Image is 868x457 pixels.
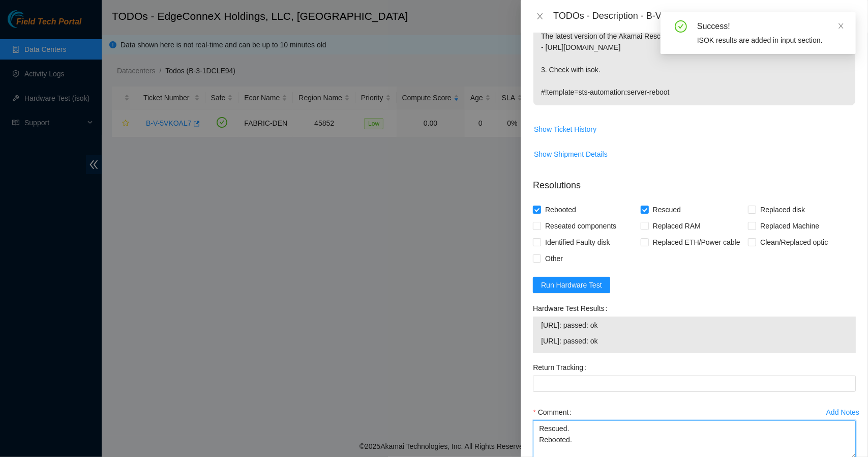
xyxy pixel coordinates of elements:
button: Show Shipment Details [533,146,608,162]
div: Add Notes [826,409,859,416]
button: Close [533,12,547,21]
span: Reseated components [541,218,620,234]
label: Comment [533,404,576,420]
div: TODOs - Description - B-V-5VKOAL7 [553,8,856,24]
button: Run Hardware Test [533,277,610,293]
span: Clean/Replaced optic [756,234,832,250]
span: check-circle [675,20,687,33]
input: Return Tracking [533,376,856,392]
div: ISOK results are added in input section. [697,35,844,46]
span: Replaced ETH/Power cable [649,234,744,250]
span: Show Shipment Details [534,149,608,160]
span: Rescued [649,202,685,218]
span: Show Ticket History [534,124,596,135]
span: Replaced disk [756,202,809,218]
span: close [536,12,544,20]
span: close [837,22,845,30]
span: Replaced Machine [756,218,823,234]
button: Show Ticket History [533,121,597,137]
p: Resolutions [533,170,856,192]
span: Identified Faulty disk [541,234,614,250]
span: Replaced RAM [649,218,705,234]
span: [URL]: passed: ok [541,320,848,331]
label: Return Tracking [533,359,590,376]
label: Hardware Test Results [533,300,611,317]
button: Add Notes [826,404,860,420]
span: [URL]: passed: ok [541,335,848,347]
span: Rebooted [541,202,580,218]
span: Other [541,250,567,267]
span: Run Hardware Test [541,279,602,291]
div: Success! [697,20,844,33]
